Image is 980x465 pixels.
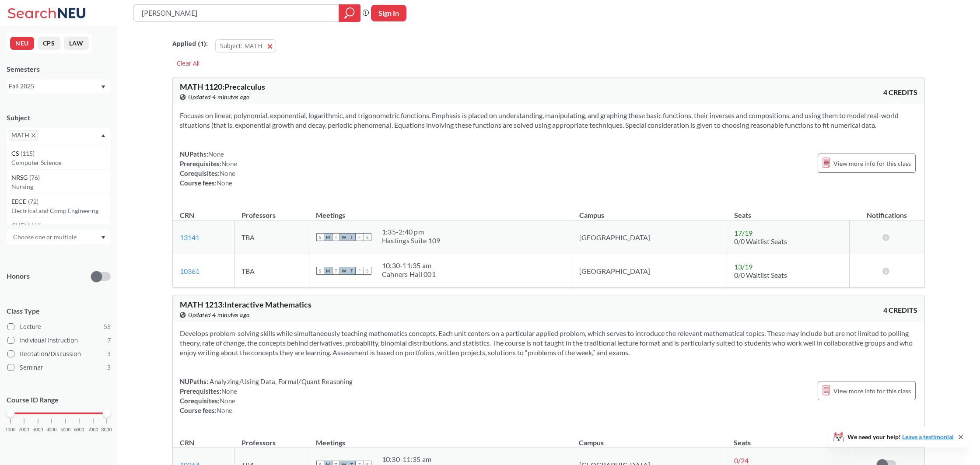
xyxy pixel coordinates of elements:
span: 4 CREDITS [883,305,917,315]
p: Course ID Range [7,395,111,405]
input: Choose one or multiple [9,232,82,242]
span: None [217,406,232,414]
td: [GEOGRAPHIC_DATA] [572,254,727,288]
label: Seminar [7,362,111,373]
th: Professors [234,202,309,220]
div: Clear All [172,57,204,70]
th: Professors [234,429,309,448]
th: Seats [727,202,850,220]
span: View more info for this class [833,385,911,396]
p: Honors [7,271,30,281]
th: Meetings [309,429,572,448]
span: S [316,267,324,275]
span: 0 / 24 [734,456,749,465]
span: Subject: MATH [220,42,262,50]
span: 1000 [5,427,16,432]
div: Fall 2025Dropdown arrow [7,79,111,93]
span: 6000 [74,427,84,432]
span: F [356,267,364,275]
span: Applied ( 1 ): [172,39,208,49]
td: [GEOGRAPHIC_DATA] [572,220,727,254]
span: T [348,233,356,241]
button: Subject: MATH [215,39,276,52]
div: MATHX to remove pillDropdown arrowCS(115)Computer ScienceNRSG(76)NursingEECE(72)Electrical and Co... [7,128,111,146]
svg: Dropdown arrow [101,236,105,239]
span: We need your help! [847,434,954,440]
input: Class, professor, course number, "phrase" [140,6,332,21]
div: Semesters [7,64,111,74]
span: MATH 1213 : Interactive Mathematics [180,300,311,309]
div: 1:35 - 2:40 pm [382,227,441,236]
span: 5000 [60,427,71,432]
span: 7 [107,336,111,345]
span: CS [11,149,21,158]
span: 4 CREDITS [883,87,917,97]
span: MATH 1120 : Precalculus [180,82,265,91]
p: Nursing [11,182,110,191]
section: Develops problem-solving skills while simultaneously teaching mathematics concepts. Each unit cen... [180,329,917,357]
div: 10:30 - 11:35 am [382,455,441,464]
div: NUPaths: Prerequisites: Corequisites: Course fees: [180,377,353,415]
svg: magnifying glass [344,7,355,19]
span: 3000 [33,427,43,432]
div: CRN [180,438,194,448]
span: None [208,150,224,158]
th: Meetings [309,202,572,220]
span: T [332,267,340,275]
td: TBA [234,254,309,288]
span: None [217,179,232,187]
button: CPS [38,37,60,50]
button: Sign In [371,5,406,21]
div: 10:30 - 11:35 am [382,261,436,270]
span: 7000 [88,427,98,432]
span: S [364,233,371,241]
span: CHEM [11,221,31,231]
div: Hastings Suite 109 [382,236,441,245]
span: EECE [11,197,28,206]
span: T [348,267,356,275]
div: Cahners Hall 001 [382,270,436,279]
span: Class Type [7,306,111,316]
span: 8000 [101,427,112,432]
span: None [221,387,237,395]
span: NRSG [11,173,29,182]
span: ( 115 ) [21,150,35,157]
label: Individual Instruction [7,335,111,346]
div: Dropdown arrow [7,230,111,245]
span: 3 [107,363,111,372]
label: Recitation/Discussion [7,348,111,360]
p: Electrical and Comp Engineerng [11,206,110,215]
th: Notifications [849,202,924,220]
span: Updated 4 minutes ago [188,310,250,320]
a: 13141 [180,233,199,241]
p: Computer Science [11,158,110,167]
span: Analyzing/Using Data, Formal/Quant Reasoning [208,378,353,385]
button: NEU [10,37,34,50]
div: Subject [7,113,111,122]
span: None [220,397,235,405]
a: Leave a testimonial [902,433,954,441]
th: Campus [572,429,727,448]
span: W [340,233,348,241]
span: S [316,233,324,241]
span: 4000 [46,427,57,432]
span: 3 [107,349,111,359]
span: ( 69 ) [31,222,42,229]
span: F [356,233,364,241]
span: None [220,169,235,177]
th: Campus [572,202,727,220]
label: Lecture [7,321,111,332]
span: None [221,160,237,168]
span: 0/0 Waitlist Seats [734,271,787,279]
td: TBA [234,220,309,254]
span: ( 72 ) [28,198,38,205]
span: T [332,233,340,241]
span: 0/0 Waitlist Seats [734,237,787,245]
svg: X to remove pill [31,133,35,137]
span: 17 / 19 [734,229,752,237]
span: View more info for this class [833,158,911,169]
div: CRN [180,210,194,220]
span: 2000 [19,427,29,432]
span: Updated 4 minutes ago [188,92,250,102]
div: Fall 2025 [9,81,100,91]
